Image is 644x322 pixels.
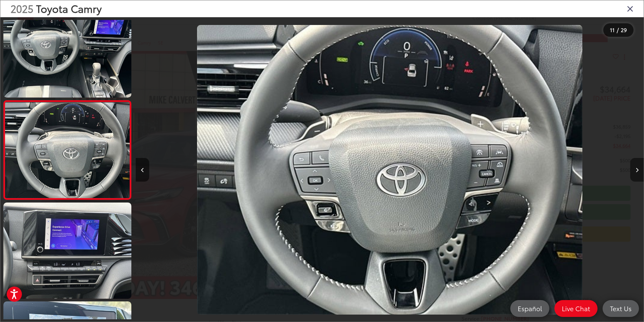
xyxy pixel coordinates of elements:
button: Next image [630,158,644,182]
img: 2025 Toyota Camry SE [197,25,583,315]
span: 2025 [10,1,33,16]
a: Live Chat [554,300,598,317]
span: Toyota Camry [36,1,102,16]
span: 11 [610,26,615,33]
a: Text Us [603,300,639,317]
img: 2025 Toyota Camry SE [4,102,131,198]
button: Previous image [136,158,149,182]
span: / [616,28,619,32]
div: 2025 Toyota Camry SE 10 [136,25,644,315]
span: 29 [621,26,627,33]
span: Live Chat [558,304,593,313]
span: Text Us [607,304,635,313]
a: Español [510,300,549,317]
img: 2025 Toyota Camry SE [2,202,133,300]
img: 2025 Toyota Camry SE [2,0,133,99]
i: Close gallery [627,4,634,13]
span: Español [514,304,545,313]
